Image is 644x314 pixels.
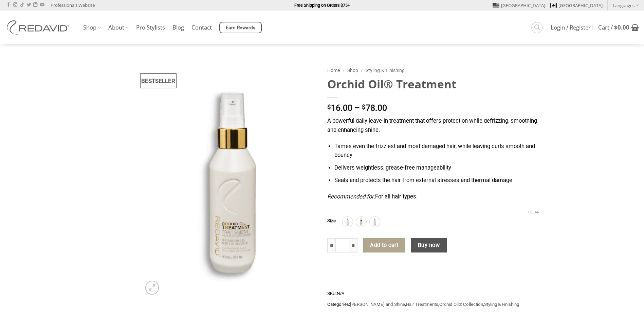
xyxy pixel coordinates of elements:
a: Search [531,22,542,33]
img: 90ml [370,217,379,226]
button: Buy now [411,238,446,252]
span: / [361,68,363,73]
div: 90ml [370,217,380,227]
a: About [108,21,129,34]
a: Follow on Twitter [27,3,31,7]
span: $ [614,23,618,31]
img: REDAVID Salon Products | United States [5,20,73,35]
a: Clear options [528,210,539,215]
span: $ [362,104,366,110]
a: Styling & Finishing [366,68,405,73]
a: Pro Stylists [136,21,165,34]
div: 30ml [356,217,366,227]
a: Login / Register [551,21,591,34]
p: For all hair types. [327,192,539,202]
a: Zoom [145,281,159,294]
a: Follow on TikTok [20,3,24,7]
img: 250ml [343,217,352,226]
img: 30ml [357,217,366,226]
span: Login / Register [551,25,591,30]
li: Tames even the frizziest and most damaged hair, while leaving curls smooth and bouncy [334,142,539,160]
a: Home [327,68,340,73]
a: Follow on LinkedIn [33,3,37,7]
span: Cart / [598,25,629,30]
a: Shop [83,21,101,34]
a: Hair Treatments [406,302,438,307]
span: SKU: [327,288,539,299]
a: View cart [598,20,639,35]
strong: Free Shipping on Orders $75+ [294,3,350,8]
input: Increase quantity of Orchid Oil® Treatment [349,238,357,252]
input: Reduce quantity of Orchid Oil® Treatment [327,238,335,252]
label: Size [327,219,336,223]
a: [PERSON_NAME] and Shine [350,302,405,307]
a: Styling & Finishing [484,302,519,307]
a: Contact [191,21,212,34]
li: Seals and protects the hair from external stresses and thermal damage [334,176,539,185]
li: Delivers weightless, grease-free manageability [334,163,539,173]
div: 250ml [343,217,353,227]
em: Recommended for: [327,193,375,200]
a: Blog [172,21,184,34]
bdi: 16.00 [327,103,352,113]
span: $ [327,104,331,110]
span: – [354,103,360,113]
bdi: 0.00 [614,23,629,31]
nav: Breadcrumb [327,67,539,74]
a: Follow on YouTube [40,3,44,7]
input: Product quantity [335,238,350,252]
a: Languages [613,0,639,10]
span: N/A [337,291,345,296]
p: A powerful daily leave-in treatment that offers protection while defrizzing, smoothing and enhanc... [327,117,539,135]
a: Orchid Oil® Collection [439,302,483,307]
a: Shop [347,68,358,73]
img: REDAVID Orchid Oil Treatment 90ml [141,63,317,298]
a: [GEOGRAPHIC_DATA] [493,0,545,11]
a: Earn Rewards [219,22,262,33]
a: Follow on Instagram [13,3,17,7]
span: / [343,68,345,73]
bdi: 78.00 [362,103,387,113]
a: [GEOGRAPHIC_DATA] [550,0,603,11]
a: Follow on Facebook [6,3,11,7]
h1: Orchid Oil® Treatment [327,77,539,91]
span: Categories: , , , [327,299,539,310]
button: Add to cart [363,238,405,252]
span: Earn Rewards [226,24,256,32]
